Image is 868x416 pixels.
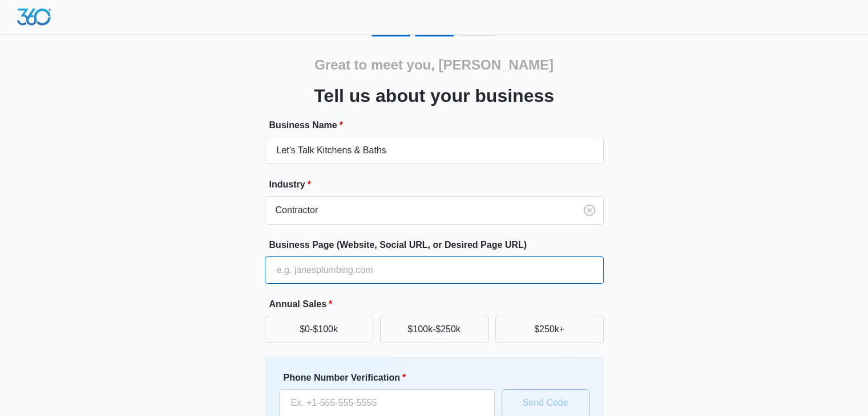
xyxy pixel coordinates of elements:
button: Clear [580,201,599,219]
label: Phone Number Verification [284,371,499,385]
label: Business Name [269,119,608,132]
button: $250k+ [495,316,604,343]
label: Industry [269,178,608,191]
label: Business Page (Website, Social URL, or Desired Page URL) [269,238,608,252]
h2: Great to meet you, [PERSON_NAME] [314,55,554,75]
input: e.g. janesplumbing.com [265,256,604,284]
h3: Tell us about your business [314,82,554,109]
button: $0-$100k [265,316,373,343]
label: Annual Sales [269,297,608,311]
button: $100k-$250k [380,316,488,343]
input: e.g. Jane's Plumbing [265,137,604,164]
